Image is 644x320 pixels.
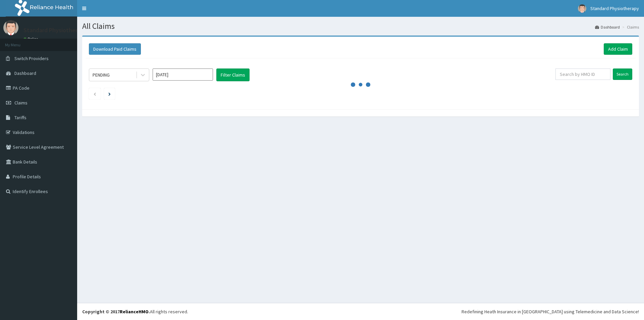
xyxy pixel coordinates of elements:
li: Claims [621,24,639,30]
button: Filter Claims [216,68,250,81]
input: Select Month and Year [153,68,213,81]
svg: audio-loading [351,75,371,95]
a: Add Claim [604,43,632,55]
input: Search by HMO ID [555,68,610,80]
img: User Image [578,4,586,13]
div: Redefining Heath Insurance in [GEOGRAPHIC_DATA] using Telemedicine and Data Science! [462,308,639,315]
a: RelianceHMO [120,309,149,315]
img: User Image [3,20,18,35]
span: Switch Providers [14,55,49,61]
span: Tariffs [14,115,26,121]
span: Claims [14,100,28,106]
a: Next page [108,91,111,97]
footer: All rights reserved. [77,303,644,320]
h1: All Claims [82,22,639,31]
strong: Copyright © 2017 . [82,309,150,315]
a: Previous page [93,91,96,97]
button: Download Paid Claims [89,43,141,55]
input: Search [613,68,632,80]
span: Standard Physiotherapy [590,5,639,11]
a: Online [23,37,40,41]
p: Standard Physiotherapy [23,27,87,33]
div: PENDING [93,72,110,78]
span: Dashboard [14,70,36,76]
a: Dashboard [595,24,620,30]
